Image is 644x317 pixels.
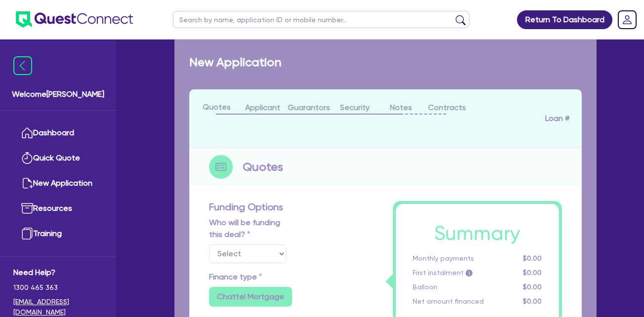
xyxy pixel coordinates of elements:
a: Return To Dashboard [517,10,612,29]
span: 1300 465 363 [13,282,103,293]
img: training [21,228,33,239]
a: Dashboard [13,120,103,146]
a: Training [13,221,103,246]
a: Resources [13,196,103,221]
img: resources [21,202,33,214]
a: Quick Quote [13,146,103,171]
span: Welcome [PERSON_NAME] [12,88,104,100]
img: icon-menu-close [13,56,32,75]
img: quick-quote [21,152,33,164]
a: Dropdown toggle [614,7,640,33]
img: quest-connect-logo-blue [16,11,133,28]
input: Search by name, application ID or mobile number... [173,11,470,28]
img: new-application [21,177,33,189]
a: New Application [13,171,103,196]
span: Need Help? [13,267,103,278]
